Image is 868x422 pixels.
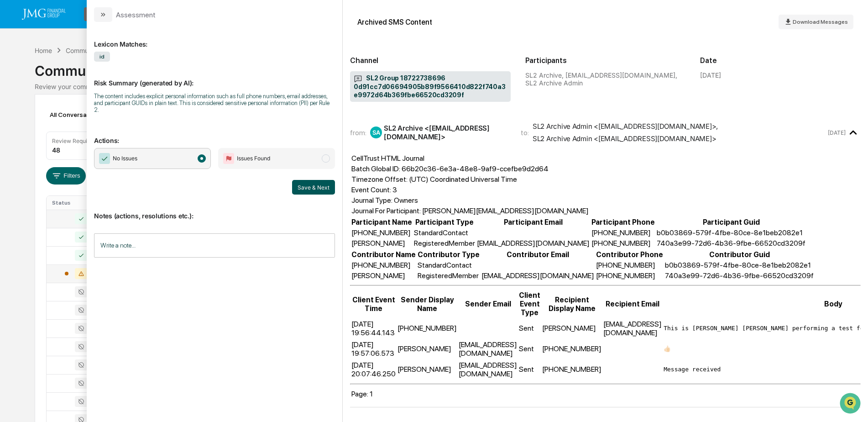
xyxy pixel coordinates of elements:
[28,149,121,156] span: [PERSON_NAME].[PERSON_NAME]
[603,318,662,338] td: [EMAIL_ADDRESS][DOMAIN_NAME]
[351,174,589,184] td: Timezone Offset: (UTC) Coordinated Universal Time
[19,70,36,86] img: 4531339965365_218c74b014194aa58b9b_72.jpg
[351,153,589,163] td: CellTrust HTML Journal
[113,154,137,163] span: No Issues
[793,19,848,25] span: Download Messages
[525,56,686,65] h2: Participants
[779,15,853,29] button: Download Messages
[66,188,73,195] div: 🗄️
[828,129,846,136] time: Wednesday, September 10, 2025 at 6:10:38 PM
[351,206,589,216] td: Journal For Participant: [PERSON_NAME][EMAIL_ADDRESS][DOMAIN_NAME]
[237,154,270,163] span: Issues Found
[458,290,518,317] th: Sender Email
[41,79,125,86] div: We're available if you need us!
[9,116,24,130] img: Steve.Lennart
[9,140,24,155] img: Steve.Lennart
[18,204,58,213] span: Data Lookup
[417,250,480,259] th: Contributor Type
[351,290,396,317] th: Client Event Time
[397,339,457,359] td: [PERSON_NAME]
[664,250,814,259] th: Contributor Guid
[128,124,147,132] span: Sep 11
[9,205,16,212] div: 🔎
[123,149,126,156] span: •
[591,228,655,237] td: [PHONE_NUMBER]
[596,271,664,280] td: [PHONE_NUMBER]
[46,167,86,185] button: Filters
[518,339,541,359] td: Sent
[223,153,234,164] img: Flag
[66,47,140,54] div: Communications Archive
[591,238,655,248] td: [PHONE_NUMBER]
[596,260,664,270] td: [PHONE_NUMBER]
[123,124,126,132] span: •
[5,200,61,217] a: 🔎Data Lookup
[47,196,106,210] th: Status
[839,392,863,417] iframe: Open customer support
[35,47,52,54] div: Home
[413,228,476,237] td: StandardContact
[591,217,655,227] th: Participant Phone
[94,93,335,113] div: The content includes explicit personal information such as full phone numbers, email addresses, a...
[417,271,480,280] td: RegisteredMember
[476,217,590,227] th: Participant Email
[18,187,59,196] span: Preclearance
[99,153,110,164] img: Checkmark
[397,318,457,338] td: [PHONE_NUMBER]
[91,227,110,233] span: Pylon
[9,19,166,34] p: How can we help?
[155,73,166,84] button: Start new chat
[351,260,416,270] td: [PHONE_NUMBER]
[417,260,480,270] td: StandardContact
[533,134,716,143] div: SL2 Archive Admin <[EMAIL_ADDRESS][DOMAIN_NAME]>
[533,122,718,131] div: SL2 Archive Admin <[EMAIL_ADDRESS][DOMAIN_NAME]> ,
[397,359,457,379] td: [PERSON_NAME]
[350,56,511,65] h2: Channel
[63,183,117,200] a: 🗄️Attestations
[458,339,518,359] td: [EMAIL_ADDRESS][DOMAIN_NAME]
[94,29,335,48] div: Lexicon Matches:
[370,127,382,138] div: SA
[35,83,833,90] div: Review your communication records across channels
[52,137,96,144] div: Review Required
[351,250,416,259] th: Contributor Name
[9,188,16,195] div: 🖐️
[351,164,589,174] td: Batch Global ID: 66b20c36-6e3a-48e8-9af9-ccefbe9d2d64
[94,52,110,62] span: id
[518,290,541,317] th: Client Event Type
[350,128,366,137] span: from:
[525,71,686,87] div: SL2 Archive, [EMAIL_ADDRESS][DOMAIN_NAME], SL2 Archive Admin
[52,146,60,154] div: 48
[41,70,150,79] div: Start new chat
[351,217,413,227] th: Participant Name
[9,70,26,86] img: 1746055101610-c473b297-6a78-478c-a979-82029cc54cd1
[413,217,476,227] th: Participant Type
[351,228,413,237] td: [PHONE_NUMBER]
[94,126,335,144] p: Actions:
[521,128,529,137] span: to:
[664,271,814,280] td: 740a3e99-72d6-4b36-9fbe-66520cd3209f
[75,187,113,196] span: Attestations
[700,56,861,65] h2: Date
[351,359,396,379] td: [DATE] 20:07:46.250
[292,180,335,195] button: Save & Next
[35,55,833,79] div: Communications Archive
[700,71,721,79] div: [DATE]
[542,318,602,338] td: [PERSON_NAME]
[351,271,416,280] td: [PERSON_NAME]
[94,68,335,87] p: Risk Summary (generated by AI):
[458,359,518,379] td: [EMAIL_ADDRESS][DOMAIN_NAME]
[518,318,541,338] td: Sent
[351,339,396,359] td: [DATE] 19:57:06.573
[28,124,121,132] span: [PERSON_NAME].[PERSON_NAME]
[351,195,589,205] td: Journal Type: Owners
[518,359,541,379] td: Sent
[656,217,806,227] th: Participant Guid
[542,359,602,379] td: [PHONE_NUMBER]
[116,11,156,19] div: Assessment
[351,238,413,248] td: [PERSON_NAME]
[22,9,66,20] img: logo
[5,183,63,200] a: 🖐️Preclearance
[384,124,510,141] div: SL2 Archive <[EMAIL_ADDRESS][DOMAIN_NAME]>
